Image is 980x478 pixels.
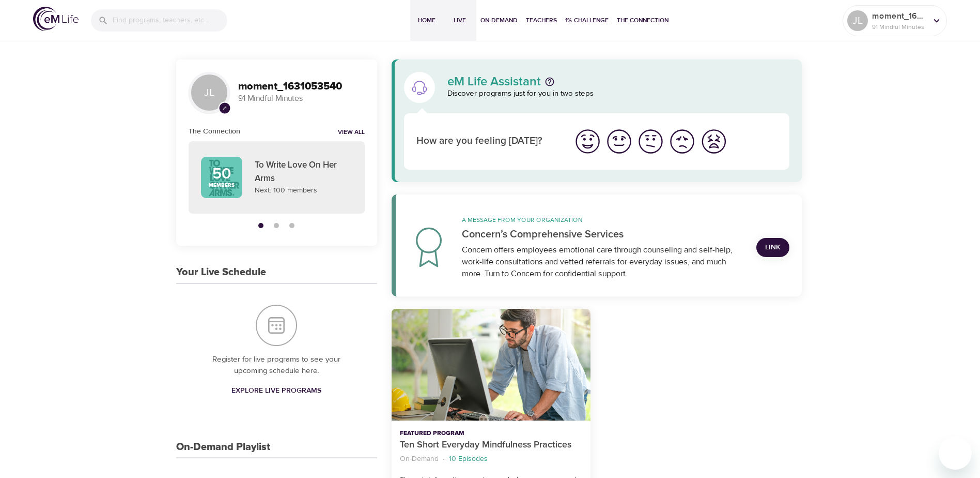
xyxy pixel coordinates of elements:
[847,10,868,31] div: JL
[526,15,557,26] span: Teachers
[617,15,668,26] span: The Connection
[462,244,744,280] div: Concern offers employees emotional care through counseling and self-help, work-life consultations...
[668,127,696,156] img: bad
[255,159,352,185] p: To Write Love On Her Arms
[255,185,352,196] p: Next: 100 members
[447,15,472,26] span: Live
[462,227,744,242] p: Concern’s Comprehensive Services
[256,305,297,346] img: Your Live Schedule
[666,126,698,157] button: I'm feeling bad
[447,88,790,100] p: Discover programs just for you in two steps
[565,15,609,26] span: 1% Challenge
[872,22,927,32] p: 91 Mindful Minutes
[238,81,365,93] h3: moment_1631053540
[400,452,582,466] nav: breadcrumb
[113,9,227,32] input: Find programs, teachers, etc...
[635,126,666,157] button: I'm feeling ok
[447,76,541,88] p: eM Life Assistant
[189,72,230,113] div: JL
[572,126,603,157] button: I'm feeling great
[462,215,744,225] p: A message from your organization
[212,166,231,182] p: 50
[636,127,665,156] img: ok
[699,127,728,156] img: worst
[698,126,729,157] button: I'm feeling worst
[231,384,321,397] span: Explore Live Programs
[176,266,266,278] h3: Your Live Schedule
[449,454,488,465] p: 10 Episodes
[33,7,79,31] img: logo
[480,15,518,26] span: On-Demand
[400,438,582,452] p: Ten Short Everyday Mindfulness Practices
[338,128,365,137] a: View all notifications
[392,309,590,421] button: Ten Short Everyday Mindfulness Practices
[416,134,559,149] p: How are you feeling [DATE]?
[176,441,270,453] h3: On-Demand Playlist
[197,354,356,377] p: Register for live programs to see your upcoming schedule here.
[238,93,365,104] p: 91 Mindful Minutes
[414,15,439,26] span: Home
[400,454,439,465] p: On-Demand
[227,381,325,400] a: Explore Live Programs
[605,127,633,156] img: good
[411,79,428,96] img: eM Life Assistant
[400,429,582,438] p: Featured Program
[603,126,635,157] button: I'm feeling good
[756,238,789,257] a: Link
[573,127,602,156] img: great
[765,241,781,254] span: Link
[939,437,972,470] iframe: Button to launch messaging window
[209,182,235,189] p: Members
[443,452,445,466] li: ·
[872,10,927,22] p: moment_1631053540
[189,126,240,137] h6: The Connection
